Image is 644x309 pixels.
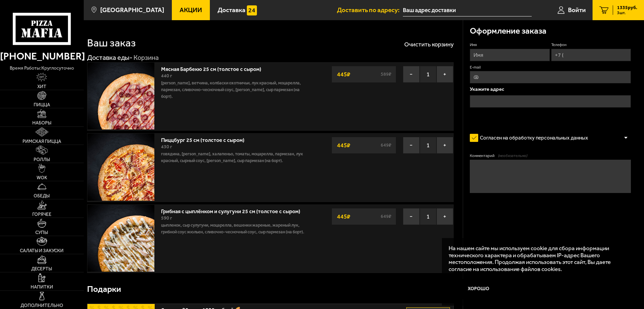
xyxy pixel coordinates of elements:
a: Мясная Барбекю 25 см (толстое с сыром) [161,64,268,72]
button: + [437,208,453,225]
input: Имя [470,49,550,61]
s: 589 ₽ [380,72,392,77]
h3: Оформление заказа [470,27,546,35]
a: Грибная с цыплёнком и сулугуни 25 см (толстое с сыром) [161,206,307,215]
span: Роллы [34,157,50,162]
span: 430 г [161,144,172,150]
strong: 445 ₽ [335,139,352,152]
s: 649 ₽ [380,143,392,148]
label: E-mail [470,65,631,70]
label: Телефон [551,42,631,48]
button: − [403,208,420,225]
span: Наборы [32,121,51,125]
span: 1 [420,208,437,225]
p: говядина, [PERSON_NAME], халапеньо, томаты, моцарелла, пармезан, лук красный, сырный соус, [PERSO... [161,151,310,164]
span: Обеды [34,194,50,198]
h3: Подарки [87,285,121,294]
input: @ [470,71,631,83]
h1: Ваш заказ [87,38,136,48]
span: Акции [180,7,202,13]
span: 1 [420,137,437,154]
a: Доставка еды- [87,53,132,62]
span: Горячее [32,212,51,217]
button: − [403,137,420,154]
label: Согласен на обработку персональных данных [470,131,595,145]
s: 649 ₽ [380,214,392,219]
a: Пиццбург 25 см (толстое с сыром) [161,135,251,143]
span: Дополнительно [21,303,63,308]
strong: 445 ₽ [335,68,352,81]
span: 1 [420,66,437,83]
span: Напитки [31,285,53,289]
p: Укажите адрес [470,87,631,92]
span: Хит [37,84,46,89]
span: Римская пицца [23,139,61,144]
button: Очистить корзину [404,41,454,47]
input: +7 ( [551,49,631,61]
img: 15daf4d41897b9f0e9f617042186c801.svg [247,5,257,15]
span: Пицца [34,103,50,107]
div: Корзина [134,53,159,62]
label: Имя [470,42,550,48]
span: 590 г [161,215,172,221]
span: Салаты и закуски [20,248,64,253]
span: [GEOGRAPHIC_DATA] [100,7,164,13]
label: Комментарий [470,153,631,159]
span: Доставить по адресу: [337,7,403,13]
strong: 445 ₽ [335,210,352,223]
span: Войти [568,7,586,13]
span: Десерты [31,267,52,271]
p: цыпленок, сыр сулугуни, моцарелла, вешенки жареные, жареный лук, грибной соус Жюльен, сливочно-че... [161,222,310,235]
span: 1335 руб. [617,5,637,10]
button: + [437,137,453,154]
span: WOK [37,176,47,180]
span: Супы [35,230,48,235]
button: + [437,66,453,83]
input: Ваш адрес доставки [403,4,532,16]
button: − [403,66,420,83]
span: 3 шт. [617,11,637,15]
button: Хорошо [449,279,509,299]
p: На нашем сайте мы используем cookie для сбора информации технического характера и обрабатываем IP... [449,245,624,273]
p: [PERSON_NAME], ветчина, колбаски охотничьи, лук красный, моцарелла, пармезан, сливочно-чесночный ... [161,80,310,100]
span: (необязательно) [498,153,527,159]
span: Доставка [218,7,245,13]
span: 440 г [161,73,172,79]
